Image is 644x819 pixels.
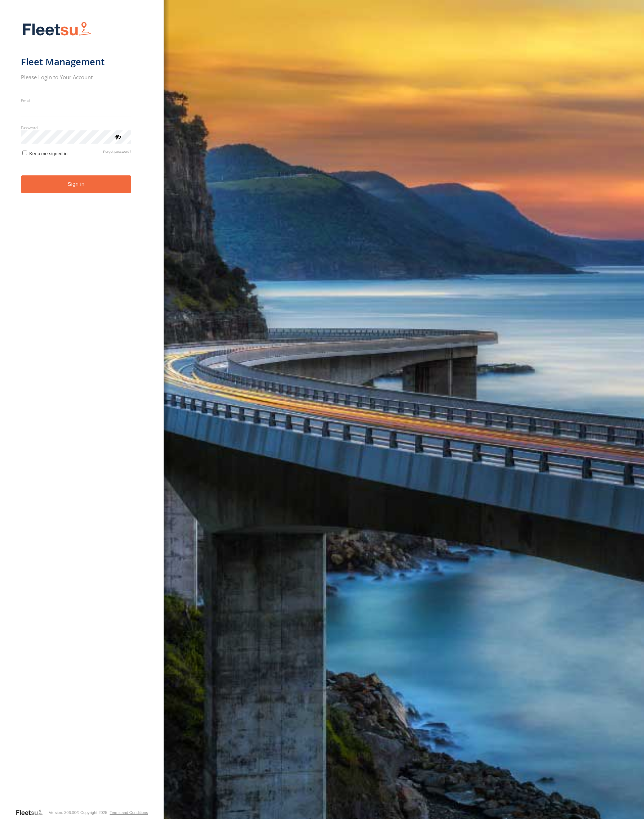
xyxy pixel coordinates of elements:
a: Terms and Conditions [110,810,148,815]
span: Keep me signed in [29,151,67,156]
h2: Please Login to Your Account [21,73,132,81]
img: Fleetsu [21,20,93,39]
label: Email [21,98,132,103]
h1: Fleet Management [21,56,132,68]
div: ViewPassword [114,133,121,140]
a: Forgot password? [103,149,131,156]
form: main [21,17,143,808]
a: Visit our Website [15,809,49,816]
button: Sign in [21,175,132,193]
input: Keep me signed in [22,151,27,155]
label: Password [21,125,132,130]
div: © Copyright 2025 - [76,810,148,815]
div: Version: 306.00 [49,810,76,815]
